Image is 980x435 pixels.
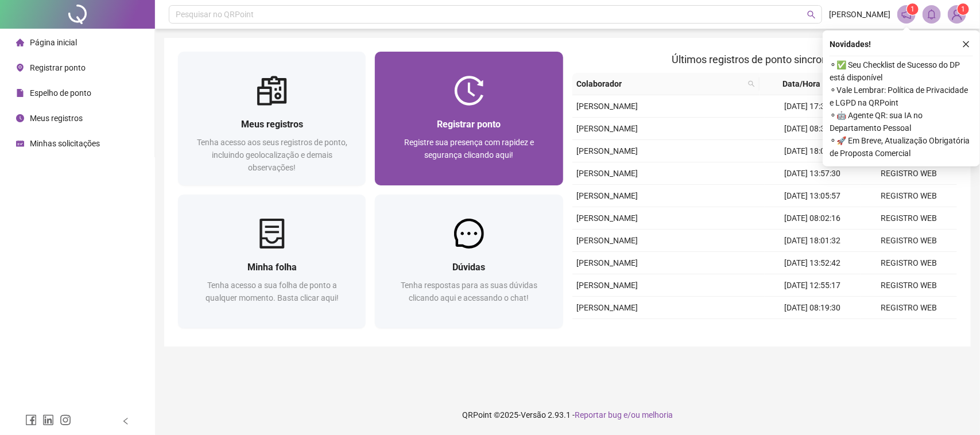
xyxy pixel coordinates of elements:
[830,84,973,109] span: ⚬ Vale Lembrar: Política de Privacidade e LGPD na QRPoint
[861,297,957,319] td: REGISTRO WEB
[30,38,77,47] span: Página inicial
[962,5,966,13] span: 1
[829,8,890,21] span: [PERSON_NAME]
[765,207,861,230] td: [DATE] 08:02:16
[521,410,546,420] span: Versão
[927,9,937,20] span: bell
[401,281,537,302] span: Tenha respostas para as suas dúvidas clicando aqui e acessando o chat!
[911,5,915,13] span: 1
[577,146,638,156] span: [PERSON_NAME]
[25,414,37,426] span: facebook
[577,102,638,111] span: [PERSON_NAME]
[861,207,957,230] td: REGISTRO WEB
[958,3,969,15] sup: Atualize o seu contato no menu Meus Dados
[962,40,970,48] span: close
[122,417,130,425] span: left
[577,303,638,312] span: [PERSON_NAME]
[672,53,857,65] span: Últimos registros de ponto sincronizados
[861,319,957,341] td: REGISTRO WEB
[765,252,861,274] td: [DATE] 13:52:42
[247,262,297,273] span: Minha folha
[375,195,563,328] a: DúvidasTenha respostas para as suas dúvidas clicando aqui e acessando o chat!
[437,119,501,130] span: Registrar ponto
[765,95,861,118] td: [DATE] 17:35:28
[16,139,24,147] span: schedule
[16,114,24,122] span: clock-circle
[765,162,861,185] td: [DATE] 13:57:30
[577,191,638,200] span: [PERSON_NAME]
[241,119,303,130] span: Meus registros
[577,281,638,290] span: [PERSON_NAME]
[765,230,861,252] td: [DATE] 18:01:32
[577,236,638,245] span: [PERSON_NAME]
[30,88,91,98] span: Espelho de ponto
[901,9,912,20] span: notification
[178,195,366,328] a: Minha folhaTenha acesso a sua folha de ponto a qualquer momento. Basta clicar aqui!
[861,162,957,185] td: REGISTRO WEB
[764,77,839,90] span: Data/Hora
[765,319,861,341] td: [DATE] 18:07:40
[830,109,973,134] span: ⚬ 🤖 Agente QR: sua IA no Departamento Pessoal
[765,297,861,319] td: [DATE] 08:19:30
[765,140,861,162] td: [DATE] 18:08:34
[577,124,638,133] span: [PERSON_NAME]
[830,134,973,160] span: ⚬ 🚀 Em Breve, Atualização Obrigatória de Proposta Comercial
[861,185,957,207] td: REGISTRO WEB
[861,230,957,252] td: REGISTRO WEB
[575,410,673,420] span: Reportar bug e/ou melhoria
[948,6,966,23] img: 84182
[30,139,100,148] span: Minhas solicitações
[30,63,86,72] span: Registrar ponto
[765,118,861,140] td: [DATE] 08:32:46
[16,64,24,72] span: environment
[155,395,980,435] footer: QRPoint © 2025 - 2.93.1 -
[452,262,485,273] span: Dúvidas
[30,114,83,123] span: Meus registros
[765,274,861,297] td: [DATE] 12:55:17
[16,38,24,46] span: home
[178,52,366,185] a: Meus registrosTenha acesso aos seus registros de ponto, incluindo geolocalização e demais observa...
[760,73,853,95] th: Data/Hora
[861,274,957,297] td: REGISTRO WEB
[746,75,757,92] span: search
[807,10,816,19] span: search
[830,59,973,84] span: ⚬ ✅ Seu Checklist de Sucesso do DP está disponível
[60,414,71,426] span: instagram
[907,3,919,15] sup: 1
[197,138,347,172] span: Tenha acesso aos seus registros de ponto, incluindo geolocalização e demais observações!
[748,80,755,87] span: search
[577,213,638,223] span: [PERSON_NAME]
[375,52,563,185] a: Registrar pontoRegistre sua presença com rapidez e segurança clicando aqui!
[861,252,957,274] td: REGISTRO WEB
[404,138,534,160] span: Registre sua presença com rapidez e segurança clicando aqui!
[765,185,861,207] td: [DATE] 13:05:57
[577,77,743,90] span: Colaborador
[577,258,638,267] span: [PERSON_NAME]
[16,89,24,97] span: file
[830,38,871,51] span: Novidades !
[42,414,54,426] span: linkedin
[206,281,339,302] span: Tenha acesso a sua folha de ponto a qualquer momento. Basta clicar aqui!
[577,169,638,178] span: [PERSON_NAME]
